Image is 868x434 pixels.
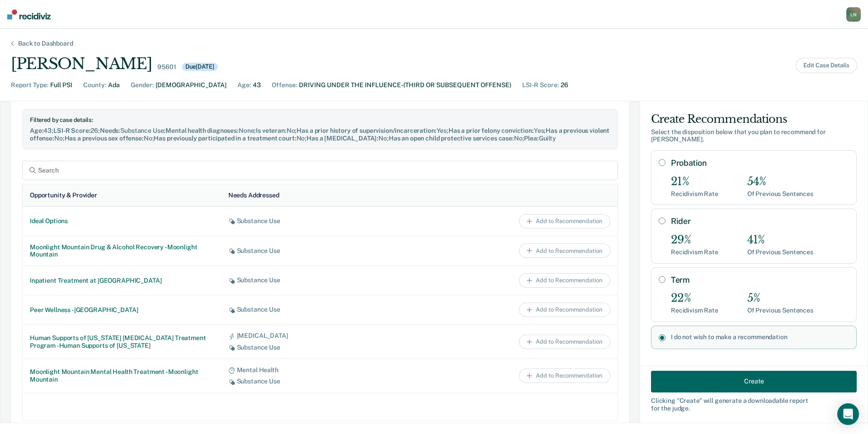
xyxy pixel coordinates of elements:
div: Select the disposition below that you plan to recommend for [PERSON_NAME] . [651,128,857,144]
label: Probation [671,158,849,168]
div: Age : [237,80,251,90]
div: 43 [253,80,261,90]
button: Add to Recommendation [519,243,610,258]
div: Of Previous Sentences [747,307,813,314]
div: Full PSI [50,80,72,90]
div: County : [83,80,106,90]
div: Create Recommendations [651,112,857,126]
div: Ideal Options [30,217,214,225]
button: Create [651,370,857,392]
div: 29% [671,233,718,247]
button: Add to Recommendation [519,273,610,288]
button: Add to Recommendation [519,335,610,349]
span: Plea : [524,135,538,142]
div: Clicking " Create " will generate a downloadable report for the judge. [651,397,857,412]
div: Open Intercom Messenger [837,403,859,425]
div: 43 ; 26 ; Substance Use ; None ; No ; Yes ; Yes ; No ; No ; No ; No ; No ; Guilty [30,127,610,142]
button: Add to Recommendation [519,303,610,317]
label: Rider [671,216,849,226]
div: [MEDICAL_DATA] [228,332,412,340]
div: [DEMOGRAPHIC_DATA] [156,80,226,90]
div: Needs Addressed [228,191,279,199]
div: Opportunity & Provider [30,191,97,199]
div: L N [846,7,861,22]
div: DRIVING UNDER THE INFLUENCE-(THIRD OR SUBSEQUENT OFFENSE) [299,80,511,90]
div: Substance Use [228,344,412,351]
label: I do not wish to make a recommendation [671,333,849,341]
button: Edit Case Details [796,58,857,73]
div: Substance Use [228,247,412,255]
span: Has previously participated in a treatment court : [154,135,296,142]
div: Substance Use [228,378,412,385]
div: 54% [747,175,813,188]
div: Ada [108,80,120,90]
div: Human Supports of [US_STATE] [MEDICAL_DATA] Treatment Program - Human Supports of [US_STATE] [30,334,214,350]
label: Term [671,275,849,285]
button: Add to Recommendation [519,214,610,229]
span: Age : [30,127,43,134]
div: Substance Use [228,306,412,313]
div: Filtered by case details: [30,117,610,124]
div: Mental Health [228,366,412,374]
div: 41% [747,233,813,247]
div: Of Previous Sentences [747,190,813,198]
div: 26 [561,80,568,90]
div: Report Type : [11,80,48,90]
div: Offense : [272,80,297,90]
div: Substance Use [228,217,412,225]
div: Substance Use [228,276,412,284]
img: Recidiviz [7,9,51,19]
span: LSI-R Score : [53,127,90,134]
button: LN [846,7,861,22]
div: Gender : [131,80,154,90]
div: LSI-R Score : [522,80,559,90]
span: Has a prior felony conviction : [448,127,534,134]
span: Has a [MEDICAL_DATA] : [307,135,378,142]
div: 22% [671,292,718,305]
div: Recidivism Rate [671,248,718,256]
span: Has an open child protective services case : [389,135,514,142]
div: Inpatient Treatment at [GEOGRAPHIC_DATA] [30,277,214,285]
span: Has a previous violent offense : [30,127,609,142]
span: Has a previous sex offense : [65,135,144,142]
span: Has a prior history of supervision/incarceration : [297,127,436,134]
span: Is veteran : [256,127,286,134]
div: Due [DATE] [182,63,218,71]
div: Recidivism Rate [671,307,718,314]
div: Moonlight Mountain Mental Health Treatment - Moonlight Mountain [30,368,214,383]
span: Needs : [100,127,120,134]
div: 5% [747,292,813,305]
div: Moonlight Mountain Drug & Alcohol Recovery - Moonlight Mountain [30,243,214,259]
div: 95601 [157,63,176,71]
button: Add to Recommendation [519,369,610,383]
div: Peer Wellness - [GEOGRAPHIC_DATA] [30,306,214,314]
input: Search [22,161,618,180]
div: Back to Dashboard [7,40,84,47]
div: Recidivism Rate [671,190,718,198]
span: Mental health diagnoses : [165,127,239,134]
div: 21% [671,175,718,188]
div: Of Previous Sentences [747,248,813,256]
div: [PERSON_NAME] [11,55,152,73]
